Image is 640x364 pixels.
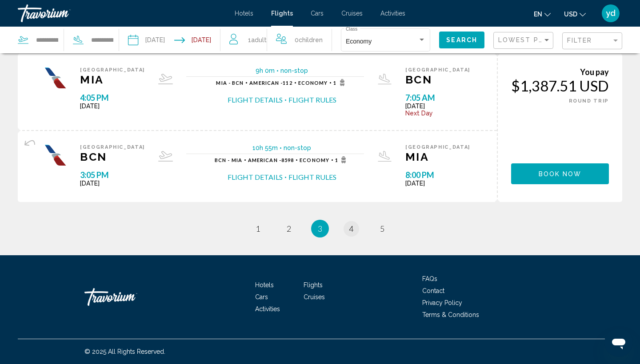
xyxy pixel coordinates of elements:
[511,168,609,178] a: Book now
[604,328,633,357] iframe: Button to launch messaging window
[341,10,363,17] a: Cruises
[422,287,444,294] a: Contact
[346,38,372,45] span: Economy
[422,311,479,318] a: Terms & Conditions
[80,144,145,150] span: [GEOGRAPHIC_DATA]
[567,37,592,44] span: Filter
[564,8,586,20] button: Change currency
[252,144,278,151] span: 10h 55m
[80,170,145,180] span: 3:05 PM
[405,150,470,163] span: MIA
[422,275,437,282] a: FAQs
[405,144,470,150] span: [GEOGRAPHIC_DATA]
[80,67,145,73] span: [GEOGRAPHIC_DATA]
[380,10,405,17] a: Activities
[534,11,542,18] span: en
[606,9,616,18] span: yd
[534,8,551,20] button: Change language
[498,37,551,44] mat-select: Sort by
[295,34,323,46] span: 0
[216,80,244,86] span: MIA - BCN
[511,163,609,184] button: Book now
[255,293,268,301] a: Cars
[80,93,145,103] span: 4:05 PM
[304,293,325,301] a: Cruises
[405,170,470,180] span: 8:00 PM
[249,80,292,86] span: 112
[128,27,165,53] button: Depart date: Nov 21, 2025
[228,172,283,182] button: Flight Details
[333,79,347,86] span: 1
[511,67,609,77] div: You pay
[405,180,470,187] span: [DATE]
[220,27,332,53] button: Travelers: 1 adult, 0 children
[18,220,622,237] ul: Pagination
[255,281,274,289] a: Hotels
[256,224,260,233] span: 1
[405,93,470,103] span: 7:05 AM
[564,11,577,18] span: USD
[422,299,462,306] a: Privacy Policy
[80,73,145,86] span: MIA
[562,32,622,50] button: Filter
[80,150,145,163] span: BCN
[311,10,324,17] a: Cars
[569,98,609,104] span: ROUND TRIP
[498,36,556,44] span: Lowest Price
[599,4,622,23] button: User Menu
[380,224,384,233] span: 5
[318,224,322,233] span: 3
[280,67,308,74] span: non-stop
[288,172,336,182] button: Flight Rules
[439,32,484,48] button: Search
[256,67,275,74] span: 9h 0m
[248,157,294,163] span: 8598
[18,4,226,22] a: Travorium
[248,157,281,163] span: American -
[228,95,283,105] button: Flight Details
[304,281,323,289] a: Flights
[248,34,267,46] span: 1
[299,36,323,44] span: Children
[215,157,242,163] span: BCN - MIA
[446,37,477,44] span: Search
[405,103,470,110] span: [DATE]
[405,73,470,86] span: BCN
[298,80,328,86] span: Economy
[288,95,336,105] button: Flight Rules
[511,77,609,95] div: $1,387.51 USD
[251,36,267,44] span: Adult
[235,10,253,17] a: Hotels
[349,224,353,233] span: 4
[84,348,165,355] span: © 2025 All Rights Reserved.
[335,156,349,163] span: 1
[174,27,211,53] button: Return date: Nov 30, 2025
[80,103,145,110] span: [DATE]
[249,80,283,86] span: American -
[255,305,280,313] a: Activities
[405,110,470,117] span: Next Day
[287,224,291,233] span: 2
[405,67,470,73] span: [GEOGRAPHIC_DATA]
[271,10,293,17] a: Flights
[539,170,582,178] span: Book now
[300,157,329,163] span: Economy
[84,284,173,310] a: Travorium
[80,180,145,187] span: [DATE]
[284,144,311,151] span: non-stop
